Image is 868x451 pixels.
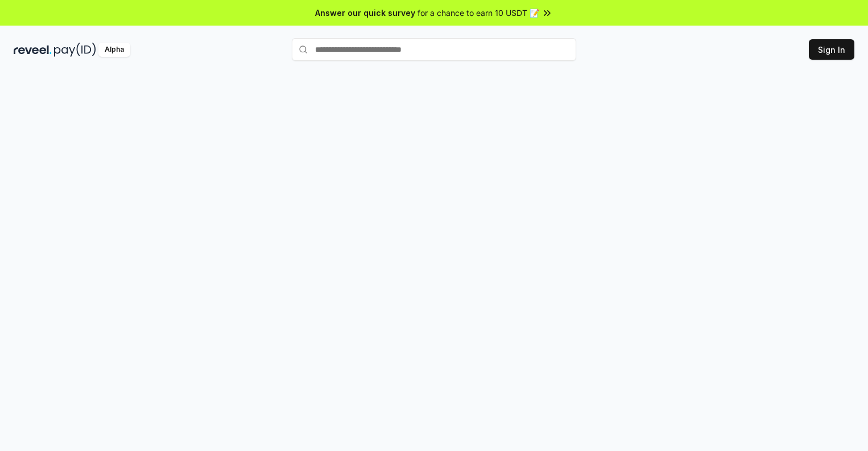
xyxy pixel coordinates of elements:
[14,43,52,57] img: reveel_dark
[54,43,96,57] img: pay_id
[98,43,130,57] div: Alpha
[315,7,415,19] span: Answer our quick survey
[418,7,539,19] span: for a chance to earn 10 USDT 📝
[809,39,854,60] button: Sign In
